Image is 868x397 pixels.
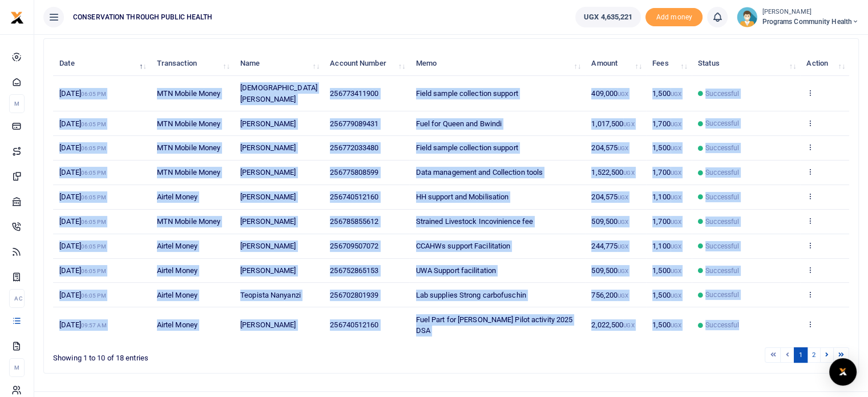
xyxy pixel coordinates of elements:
span: Fuel Part for [PERSON_NAME] Pilot activity 2025 DSA [416,315,573,335]
small: UGX [623,322,634,328]
a: 2 [807,347,821,363]
a: UGX 4,635,221 [575,7,641,27]
span: [DATE] [59,217,106,226]
span: UGX 4,635,221 [584,11,632,23]
small: UGX [617,91,628,97]
span: [DATE] [59,143,106,152]
div: Showing 1 to 10 of 18 entries [53,346,380,364]
span: [PERSON_NAME] [240,242,296,250]
small: UGX [623,121,634,127]
span: 1,500 [652,266,681,275]
th: Fees: activate to sort column ascending [646,51,692,76]
th: Account Number: activate to sort column ascending [324,51,409,76]
span: 256702801939 [330,291,378,299]
span: Field sample collection support [416,89,518,98]
th: Amount: activate to sort column ascending [585,51,646,76]
span: Successful [705,241,739,251]
small: UGX [671,219,681,225]
span: Successful [705,192,739,202]
span: [PERSON_NAME] [240,320,296,329]
span: 204,575 [591,143,628,152]
small: UGX [617,268,628,274]
span: [PERSON_NAME] [240,193,296,201]
small: UGX [671,194,681,200]
span: 1,522,500 [591,168,634,177]
span: 1,017,500 [591,119,634,128]
small: UGX [617,145,628,151]
span: HH support and Mobilisation [416,193,509,201]
span: 1,700 [652,119,681,128]
span: CCAHWs support Facilitation [416,242,511,250]
span: [PERSON_NAME] [240,266,296,275]
span: [PERSON_NAME] [240,143,296,152]
small: 06:05 PM [81,121,106,127]
span: Successful [705,89,739,99]
small: UGX [623,170,634,176]
small: 06:05 PM [81,170,106,176]
img: profile-user [737,7,757,27]
li: Toup your wallet [645,8,703,27]
small: 06:05 PM [81,292,106,299]
small: 06:05 PM [81,219,106,225]
small: 06:05 PM [81,91,106,97]
span: Airtel Money [157,320,197,329]
th: Transaction: activate to sort column ascending [151,51,234,76]
span: Successful [705,290,739,300]
span: 1,100 [652,193,681,201]
span: 1,500 [652,320,681,329]
span: 1,500 [652,143,681,152]
span: 256775808599 [330,168,378,177]
span: MTN Mobile Money [157,143,221,152]
span: 256785855612 [330,217,378,226]
span: [DEMOGRAPHIC_DATA][PERSON_NAME] [240,83,317,103]
span: 2,022,500 [591,320,634,329]
span: Successful [705,216,739,227]
span: Teopista Nanyanzi [240,291,301,299]
small: 06:05 PM [81,194,106,200]
small: [PERSON_NAME] [762,7,859,17]
small: 09:57 AM [81,322,107,328]
span: Successful [705,266,739,276]
span: 1,500 [652,291,681,299]
span: Data management and Collection tools [416,168,543,177]
span: [DATE] [59,119,106,128]
span: 256772033480 [330,143,378,152]
span: 256709507072 [330,242,378,250]
span: Successful [705,143,739,153]
small: UGX [671,322,681,328]
li: Wallet ballance [571,7,645,27]
span: [DATE] [59,193,106,201]
span: 1,500 [652,89,681,98]
span: [DATE] [59,266,106,275]
span: [DATE] [59,291,106,299]
small: UGX [671,268,681,274]
span: [PERSON_NAME] [240,168,296,177]
li: M [9,94,25,113]
span: Airtel Money [157,266,197,275]
img: logo-small [10,11,24,25]
span: MTN Mobile Money [157,119,221,128]
span: 204,575 [591,193,628,201]
th: Status: activate to sort column ascending [692,51,800,76]
small: UGX [617,243,628,250]
span: 256740512160 [330,320,378,329]
span: 756,200 [591,291,628,299]
span: Fuel for Queen and Bwindi [416,119,502,128]
span: Airtel Money [157,193,197,201]
small: 06:05 PM [81,243,106,250]
span: Airtel Money [157,242,197,250]
small: UGX [671,145,681,151]
span: Successful [705,118,739,129]
small: UGX [671,292,681,299]
span: 256773411900 [330,89,378,98]
span: Programs Community Health [762,17,859,27]
span: 409,000 [591,89,628,98]
span: MTN Mobile Money [157,89,221,98]
span: [DATE] [59,320,106,329]
span: 509,500 [591,266,628,275]
span: MTN Mobile Money [157,168,221,177]
span: [DATE] [59,242,106,250]
span: 1,700 [652,217,681,226]
span: MTN Mobile Money [157,217,221,226]
small: UGX [671,121,681,127]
